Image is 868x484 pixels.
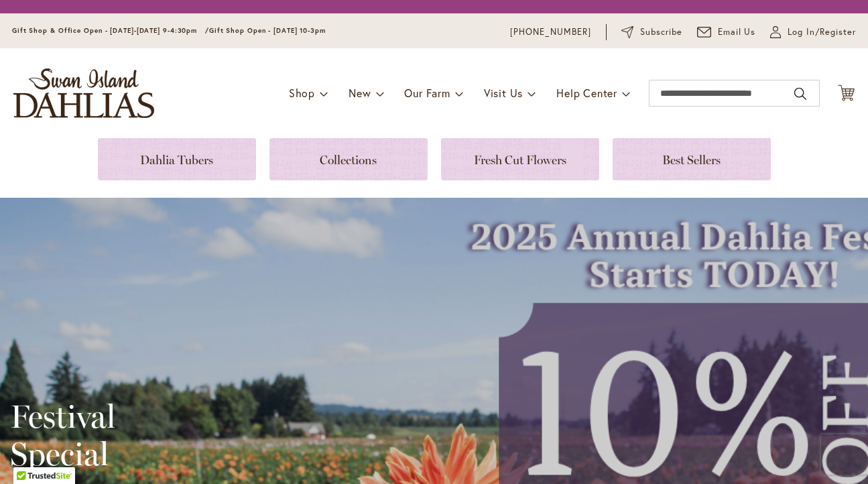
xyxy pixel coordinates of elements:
[697,25,756,39] a: Email Us
[788,25,856,39] span: Log In/Register
[621,25,682,39] a: Subscribe
[556,86,617,100] span: Help Center
[13,68,154,118] a: store logo
[209,26,326,35] span: Gift Shop Open - [DATE] 10-3pm
[289,86,315,100] span: Shop
[404,86,450,100] span: Our Farm
[718,25,756,39] span: Email Us
[10,398,358,473] h2: Festival Special
[510,25,591,39] a: [PHONE_NUMBER]
[484,86,523,100] span: Visit Us
[794,83,806,105] button: Search
[12,26,209,35] span: Gift Shop & Office Open - [DATE]-[DATE] 9-4:30pm /
[640,25,682,39] span: Subscribe
[349,86,371,100] span: New
[770,25,856,39] a: Log In/Register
